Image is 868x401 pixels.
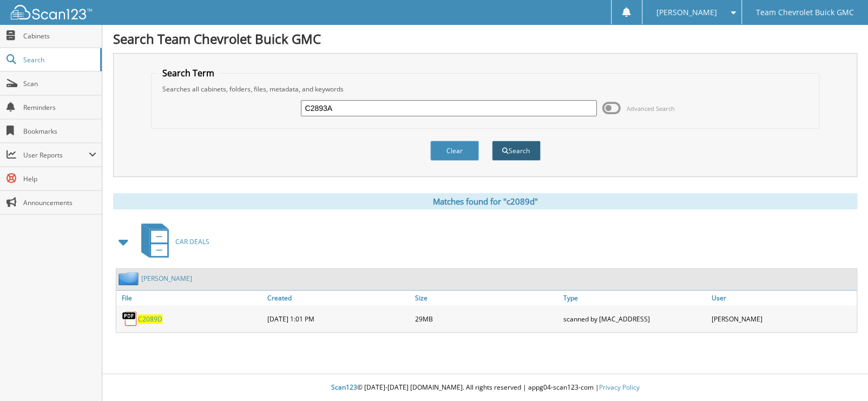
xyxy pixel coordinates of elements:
[116,291,265,305] a: File
[122,311,138,327] img: PDF.png
[23,103,96,112] span: Reminders
[430,141,479,161] button: Clear
[265,308,413,330] div: [DATE] 1:01 PM
[157,67,220,79] legend: Search Term
[656,9,717,16] span: [PERSON_NAME]
[23,198,96,207] span: Announcements
[23,31,96,41] span: Cabinets
[23,79,96,88] span: Scan
[492,141,541,161] button: Search
[561,308,709,330] div: scanned by [MAC_ADDRESS]
[599,383,640,392] a: Privacy Policy
[412,308,561,330] div: 29MB
[756,9,854,16] span: Team Chevrolet Buick GMC
[102,374,868,401] div: © [DATE]-[DATE] [DOMAIN_NAME]. All rights reserved | appg04-scan123-com |
[561,291,709,305] a: Type
[113,193,857,209] div: Matches found for "c2089d"
[708,308,857,330] div: [PERSON_NAME]
[113,30,857,48] h1: Search Team Chevrolet Buick GMC
[265,291,413,305] a: Created
[412,291,561,305] a: Size
[141,274,192,283] a: [PERSON_NAME]
[708,291,857,305] a: User
[175,237,209,246] span: CAR DEALS
[23,127,96,136] span: Bookmarks
[135,220,209,263] a: CAR DEALS
[627,104,675,113] span: Advanced Search
[11,5,92,19] img: scan123-logo-white.svg
[23,150,89,160] span: User Reports
[157,84,814,94] div: Searches all cabinets, folders, files, metadata, and keywords
[814,349,868,401] iframe: Chat Widget
[331,383,357,392] span: Scan123
[23,55,95,64] span: Search
[138,314,162,324] a: C2089D
[23,174,96,183] span: Help
[119,272,141,285] img: folder2.png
